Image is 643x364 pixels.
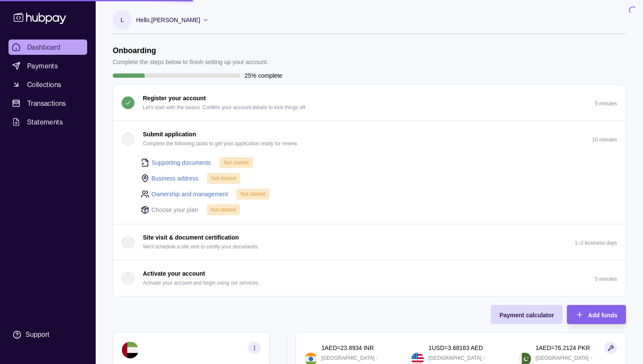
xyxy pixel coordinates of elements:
[241,191,266,197] span: Not started
[535,353,589,363] p: [GEOGRAPHIC_DATA]
[27,42,61,52] span: Dashboard
[27,98,66,108] span: Transactions
[113,157,626,224] div: Submit application Complete the following tasks to get your application ready for review.10 minutes
[224,160,249,166] span: Not started
[9,114,87,130] a: Statements
[143,93,206,103] p: Register your account
[567,305,626,324] button: Add funds
[211,207,236,213] span: Not started
[595,276,617,282] p: 5 minutes
[113,260,626,296] button: Activate your account Activate your account and begin using our services.5 minutes
[9,40,87,55] a: Dashboard
[211,175,236,181] span: Not started
[9,96,87,111] a: Transactions
[591,353,592,363] p: /
[27,117,63,127] span: Statements
[499,312,554,319] span: Payment calculator
[595,101,617,107] p: 5 minutes
[143,139,298,148] p: Complete the following tasks to get your application ready for review.
[151,174,199,183] a: Business address
[151,158,211,167] a: Supporting documents
[113,85,626,121] button: Register your account Let's start with the basics. Confirm your account details to kick things of...
[592,137,617,143] p: 10 minutes
[26,330,49,339] div: Support
[143,130,196,139] p: Submit application
[113,121,626,157] button: Submit application Complete the following tasks to get your application ready for review.10 minutes
[151,205,198,214] p: Choose your plan
[484,353,485,363] p: /
[151,189,228,199] a: Ownership and management
[535,343,590,353] p: 1 AED = 76.2124 PKR
[143,278,259,288] p: Activate your account and begin using our services.
[143,242,259,251] p: We'll schedule a site visit to certify your documents.
[143,103,307,112] p: Let's start with the basics. Confirm your account details to kick things off.
[9,77,87,92] a: Collections
[491,305,562,324] button: Payment calculator
[113,46,268,55] h1: Onboarding
[321,353,375,363] p: [GEOGRAPHIC_DATA]
[136,15,200,25] p: Hello, [PERSON_NAME]
[121,15,124,25] p: L
[588,312,617,319] span: Add funds
[113,57,268,67] p: Complete the steps below to finish setting up your account.
[428,343,483,353] p: 1 USD = 3.68163 AED
[428,353,481,363] p: [GEOGRAPHIC_DATA]
[321,343,374,353] p: 1 AED = 23.8934 INR
[245,71,282,80] p: 25% complete
[122,341,139,358] img: ae
[377,353,378,363] p: /
[113,224,626,260] button: Site visit & document certification We'll schedule a site visit to certify your documents.1–2 bus...
[27,61,58,71] span: Payments
[9,58,87,73] a: Payments
[9,326,87,344] a: Support
[575,240,617,246] p: 1–2 business days
[27,79,61,90] span: Collections
[143,233,239,242] p: Site visit & document certification
[143,269,205,278] p: Activate your account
